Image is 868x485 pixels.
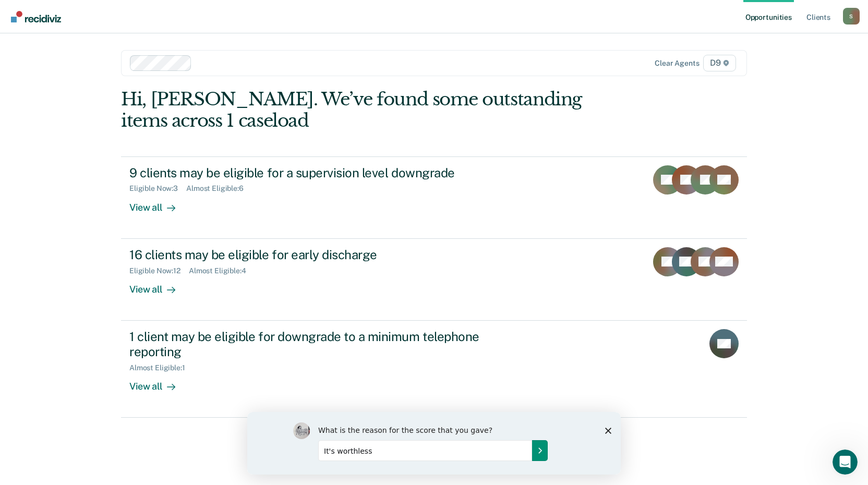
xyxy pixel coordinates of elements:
[121,321,747,418] a: 1 client may be eligible for downgrade to a minimum telephone reportingAlmost Eligible:1View all
[129,165,496,180] div: 9 clients may be eligible for a supervision level downgrade
[843,8,860,25] button: Profile dropdown button
[189,266,255,275] div: Almost Eligible : 4
[129,193,188,213] div: View all
[129,247,496,262] div: 16 clients may be eligible for early discharge
[655,59,699,68] div: Clear agents
[186,184,252,193] div: Almost Eligible : 6
[843,8,860,25] div: S
[121,239,747,321] a: 16 clients may be eligible for early dischargeEligible Now:12Almost Eligible:4View all
[129,266,189,275] div: Eligible Now : 12
[703,55,736,71] span: D9
[247,412,621,475] iframe: Survey by Kim from Recidiviz
[11,11,61,22] img: Recidiviz
[129,363,194,372] div: Almost Eligible : 1
[129,372,188,392] div: View all
[129,329,496,359] div: 1 client may be eligible for downgrade to a minimum telephone reporting
[129,184,186,193] div: Eligible Now : 3
[121,89,622,131] div: Hi, [PERSON_NAME]. We’ve found some outstanding items across 1 caseload
[121,156,747,239] a: 9 clients may be eligible for a supervision level downgradeEligible Now:3Almost Eligible:6View all
[129,275,188,295] div: View all
[833,450,858,475] iframe: Intercom live chat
